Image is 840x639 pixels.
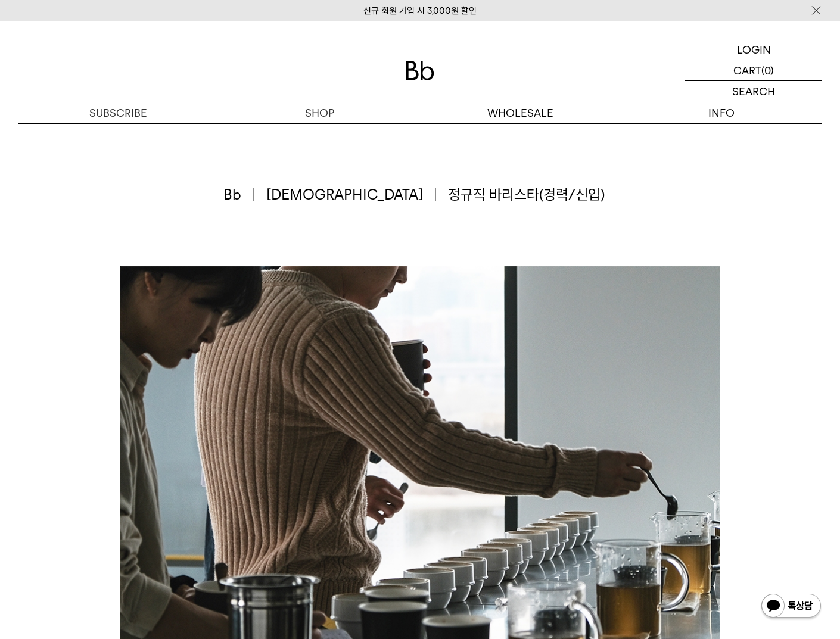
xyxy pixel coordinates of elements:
[732,81,775,102] p: SEARCH
[420,102,621,123] p: WHOLESALE
[760,593,822,621] img: 카카오톡 채널 1:1 채팅 버튼
[733,60,761,80] p: CART
[219,102,421,123] a: SHOP
[18,102,219,123] a: SUBSCRIBE
[363,5,477,16] a: 신규 회원 가입 시 3,000원 할인
[621,102,823,123] p: INFO
[266,185,436,205] span: [DEMOGRAPHIC_DATA]
[737,39,771,60] p: LOGIN
[223,185,254,205] span: Bb
[406,61,434,80] img: 로고
[685,39,822,60] a: LOGIN
[685,60,822,81] a: CART (0)
[448,185,605,205] span: 정규직 바리스타(경력/신입)
[761,60,774,80] p: (0)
